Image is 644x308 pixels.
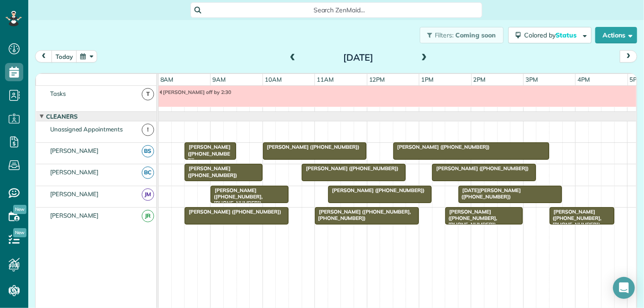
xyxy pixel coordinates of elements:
[432,165,529,172] span: [PERSON_NAME] ([PHONE_NUMBER])
[472,76,488,83] span: 2pm
[328,187,425,193] span: [PERSON_NAME] ([PHONE_NUMBER])
[48,212,101,219] span: [PERSON_NAME]
[301,52,415,63] h2: [DATE]
[576,76,592,83] span: 4pm
[620,50,637,63] button: next
[314,209,411,221] span: [PERSON_NAME] ([PHONE_NUMBER], [PHONE_NUMBER])
[263,76,283,83] span: 10am
[301,165,399,172] span: [PERSON_NAME] ([PHONE_NUMBER])
[159,76,175,83] span: 8am
[48,168,101,176] span: [PERSON_NAME]
[184,165,237,178] span: [PERSON_NAME] ([PHONE_NUMBER])
[142,145,154,157] span: BS
[211,76,227,83] span: 9am
[628,76,644,83] span: 5pm
[184,144,231,163] span: [PERSON_NAME] ([PHONE_NUMBER])
[445,209,497,228] span: [PERSON_NAME] ([PHONE_NUMBER], [PHONE_NUMBER])
[556,31,578,39] span: Status
[35,50,52,63] button: prev
[142,188,154,201] span: JM
[595,27,637,43] button: Actions
[48,125,124,133] span: Unassigned Appointments
[48,90,67,97] span: Tasks
[263,144,360,150] span: [PERSON_NAME] ([PHONE_NUMBER])
[142,167,154,179] span: BC
[393,144,490,150] span: [PERSON_NAME] ([PHONE_NUMBER])
[524,31,580,39] span: Colored by
[142,124,154,136] span: !
[210,187,263,207] span: [PERSON_NAME] ([PHONE_NUMBER], [PHONE_NUMBER])
[13,205,26,214] span: New
[315,76,335,83] span: 11am
[549,209,602,228] span: [PERSON_NAME] ([PHONE_NUMBER], [PHONE_NUMBER])
[159,89,232,95] span: [PERSON_NAME] off by 2:30
[142,210,154,222] span: JR
[455,31,496,39] span: Coming soon
[48,147,101,154] span: [PERSON_NAME]
[458,187,521,200] span: [DATE][PERSON_NAME] ([PHONE_NUMBER])
[613,277,635,299] div: Open Intercom Messenger
[52,50,77,63] button: today
[435,31,454,39] span: Filters:
[44,113,79,120] span: Cleaners
[419,76,435,83] span: 1pm
[184,209,282,215] span: [PERSON_NAME] ([PHONE_NUMBER])
[13,228,26,237] span: New
[48,190,101,198] span: [PERSON_NAME]
[142,88,154,100] span: T
[508,27,592,43] button: Colored byStatus
[367,76,387,83] span: 12pm
[524,76,540,83] span: 3pm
